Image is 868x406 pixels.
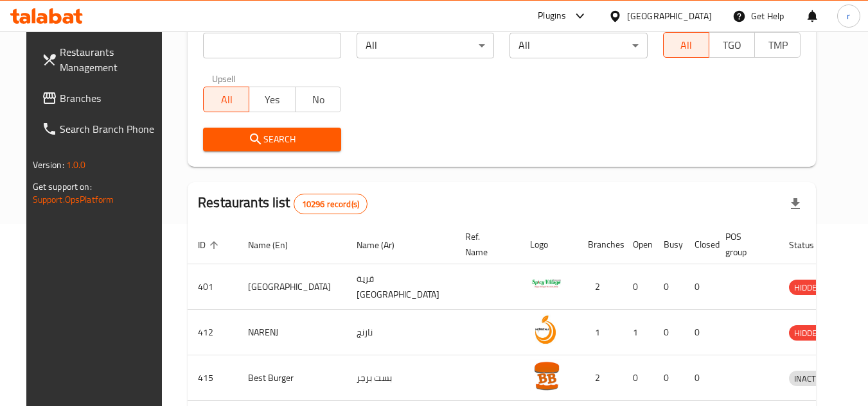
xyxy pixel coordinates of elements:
[31,37,172,83] a: Restaurants Management
[294,194,368,214] div: Total records count
[653,310,684,355] td: 0
[578,355,623,401] td: 2
[31,114,172,144] a: Search Branch Phone
[623,355,653,401] td: 0
[31,83,172,114] a: Branches
[188,355,238,401] td: 415
[684,310,715,355] td: 0
[254,90,290,109] span: Yes
[33,178,92,195] span: Get support on:
[578,225,623,264] th: Branches
[623,264,653,310] td: 0
[578,264,623,310] td: 2
[789,280,828,295] div: HIDDEN
[530,268,562,300] img: Spicy Village
[238,310,346,355] td: NARENJ
[295,87,341,112] button: No
[684,355,715,401] td: 0
[663,32,709,58] button: All
[203,128,341,151] button: Search
[789,371,833,386] span: INACTIVE
[60,44,161,75] span: Restaurants Management
[789,371,833,386] div: INACTIVE
[653,355,684,401] td: 0
[238,264,346,310] td: [GEOGRAPHIC_DATA]
[213,131,331,148] span: Search
[294,198,367,210] span: 10296 record(s)
[754,32,801,58] button: TMP
[188,310,238,355] td: 412
[33,191,114,208] a: Support.OpsPlatform
[653,225,684,264] th: Busy
[538,8,566,24] div: Plugins
[760,36,795,55] span: TMP
[709,32,755,58] button: TGO
[188,264,238,310] td: 401
[465,229,504,260] span: Ref. Name
[847,9,850,23] span: r
[249,87,295,112] button: Yes
[301,90,336,109] span: No
[357,237,411,253] span: Name (Ar)
[653,264,684,310] td: 0
[530,314,562,346] img: NARENJ
[33,156,64,173] span: Version:
[357,33,495,58] div: All
[198,237,222,253] span: ID
[789,326,828,341] span: HIDDEN
[725,229,763,260] span: POS group
[203,33,341,58] input: Search for restaurant name or ID..
[578,310,623,355] td: 1
[669,36,704,55] span: All
[627,9,712,23] div: [GEOGRAPHIC_DATA]
[238,355,346,401] td: Best Burger
[346,264,455,310] td: قرية [GEOGRAPHIC_DATA]
[60,121,161,137] span: Search Branch Phone
[623,310,653,355] td: 1
[66,156,86,173] span: 1.0.0
[780,189,811,219] div: Export file
[530,359,562,391] img: Best Burger
[789,237,831,253] span: Status
[684,225,715,264] th: Closed
[346,355,455,401] td: بست برجر
[212,74,236,83] label: Upsell
[60,90,161,106] span: Branches
[714,36,750,55] span: TGO
[789,280,828,295] span: HIDDEN
[509,33,648,58] div: All
[520,225,578,264] th: Logo
[346,310,455,355] td: نارنج
[623,225,653,264] th: Open
[203,87,249,112] button: All
[198,193,368,214] h2: Restaurants list
[209,90,244,109] span: All
[248,237,305,253] span: Name (En)
[684,264,715,310] td: 0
